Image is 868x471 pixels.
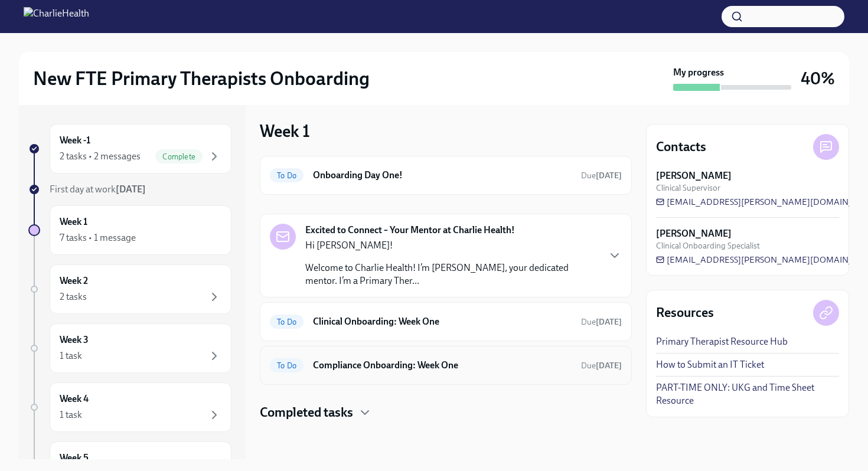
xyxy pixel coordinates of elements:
a: Week 22 tasks [28,264,231,314]
span: Clinical Onboarding Specialist [656,240,760,251]
div: Completed tasks [260,404,632,421]
div: 2 tasks [60,290,87,303]
span: September 10th, 2025 10:00 [581,170,622,181]
h6: Week 1 [60,215,87,228]
h6: Week 3 [60,333,89,346]
h6: Onboarding Day One! [313,169,572,182]
strong: My progress [673,66,724,79]
span: Complete [155,152,203,161]
div: 1 task [60,349,82,362]
a: Week 17 tasks • 1 message [28,205,231,255]
strong: [DATE] [596,361,622,371]
span: To Do [270,171,304,180]
h6: Week -1 [60,134,90,147]
a: Week -12 tasks • 2 messagesComplete [28,124,231,174]
h6: Week 4 [60,392,89,405]
a: To DoOnboarding Day One!Due[DATE] [270,166,622,185]
span: Due [581,361,622,371]
p: Welcome to Charlie Health! I’m [PERSON_NAME], your dedicated mentor. I’m a Primary Ther... [305,261,598,287]
div: 2 tasks • 2 messages [60,150,141,163]
h6: Clinical Onboarding: Week One [313,315,572,328]
strong: [DATE] [116,184,146,195]
span: Clinical Supervisor [656,182,720,194]
span: To Do [270,361,304,370]
p: Hi [PERSON_NAME]! [305,239,598,252]
h4: Resources [656,304,714,322]
a: Primary Therapist Resource Hub [656,335,788,348]
div: 7 tasks • 1 message [60,231,136,244]
h6: Week 2 [60,274,88,287]
strong: [DATE] [596,171,622,181]
span: September 14th, 2025 10:00 [581,360,622,371]
span: Due [581,171,622,181]
a: Week 41 task [28,382,231,432]
strong: [PERSON_NAME] [656,169,732,182]
h4: Contacts [656,138,706,156]
a: First day at work[DATE] [28,183,231,196]
span: To Do [270,318,304,326]
a: PART-TIME ONLY: UKG and Time Sheet Resource [656,381,839,407]
div: 1 task [60,408,82,421]
h3: Week 1 [260,120,310,142]
strong: [DATE] [596,317,622,327]
a: To DoClinical Onboarding: Week OneDue[DATE] [270,312,622,331]
h6: Week 5 [60,452,89,465]
strong: [PERSON_NAME] [656,227,732,240]
h2: New FTE Primary Therapists Onboarding [33,67,370,90]
span: First day at work [50,184,146,195]
h3: 40% [801,68,835,89]
img: CharlieHealth [24,7,89,26]
a: To DoCompliance Onboarding: Week OneDue[DATE] [270,356,622,375]
h4: Completed tasks [260,404,353,421]
strong: Excited to Connect – Your Mentor at Charlie Health! [305,224,515,237]
span: Due [581,317,622,327]
span: September 14th, 2025 10:00 [581,316,622,328]
h6: Compliance Onboarding: Week One [313,359,572,372]
a: Week 31 task [28,323,231,373]
a: How to Submit an IT Ticket [656,358,764,371]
